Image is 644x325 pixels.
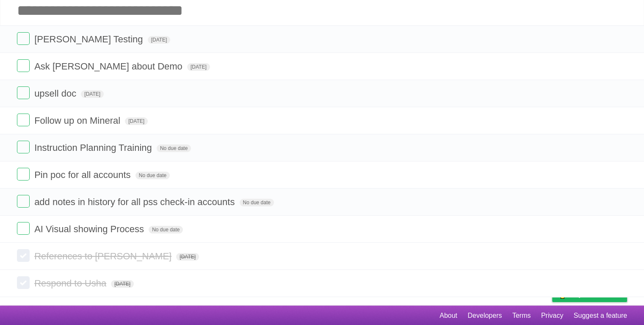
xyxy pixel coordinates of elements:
span: No due date [149,226,183,233]
a: Privacy [541,308,563,324]
label: Done [17,249,30,262]
span: [PERSON_NAME] Testing [34,34,145,44]
label: Done [17,59,30,72]
label: Done [17,32,30,45]
label: Done [17,114,30,126]
label: Done [17,195,30,208]
span: upsell doc [34,88,78,99]
span: Buy me a coffee [570,287,623,302]
label: Done [17,222,30,235]
span: No due date [240,199,274,206]
a: Terms [512,308,531,324]
span: AI Visual showing Process [34,224,146,234]
span: add notes in history for all pss check-in accounts [34,197,237,207]
span: References to [PERSON_NAME] [34,251,174,261]
span: Ask [PERSON_NAME] about Demo [34,61,185,72]
span: [DATE] [176,253,199,261]
span: Pin poc for all accounts [34,169,133,180]
a: Developers [467,308,502,324]
span: [DATE] [187,63,210,71]
span: Follow up on Mineral [34,115,122,126]
span: No due date [135,172,170,179]
span: [DATE] [125,117,148,125]
a: Suggest a feature [574,308,627,324]
span: Instruction Planning Training [34,142,154,153]
span: Respond to Usha [34,278,108,289]
label: Done [17,86,30,99]
a: About [439,308,457,324]
span: [DATE] [148,36,171,44]
label: Done [17,276,30,289]
span: [DATE] [111,280,134,288]
label: Done [17,168,30,181]
span: [DATE] [81,90,104,98]
span: No due date [157,144,191,152]
label: Done [17,141,30,153]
